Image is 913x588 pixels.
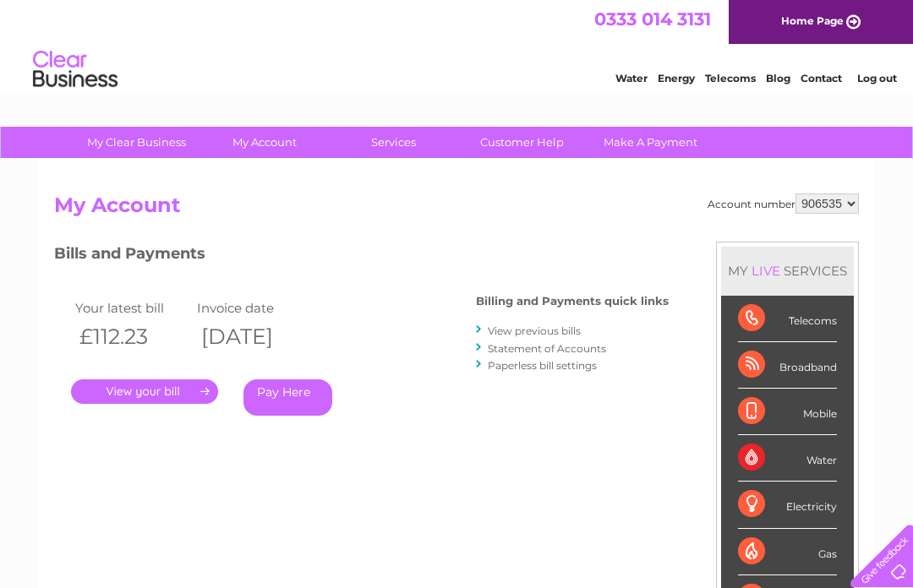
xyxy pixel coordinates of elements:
[594,8,711,30] a: 0333 014 3131
[452,127,592,158] a: Customer Help
[54,242,669,271] h3: Bills and Payments
[581,127,720,158] a: Make A Payment
[476,295,669,308] h4: Billing and Payments quick links
[488,324,581,337] a: View previous bills
[738,529,837,575] div: Gas
[67,127,206,158] a: My Clear Business
[488,342,606,355] a: Statement of Accounts
[195,127,335,158] a: My Account
[324,127,463,158] a: Services
[738,482,837,528] div: Electricity
[658,72,695,84] a: Energy
[193,297,314,319] td: Invoice date
[738,435,837,482] div: Water
[708,193,859,214] div: Account number
[193,319,314,354] th: [DATE]
[71,379,218,404] a: .
[243,379,332,416] a: Pay Here
[32,44,118,95] img: logo.png
[857,72,897,84] a: Log out
[748,263,784,279] div: LIVE
[58,9,857,82] div: Clear Business is a trading name of Verastar Limited (registered in [GEOGRAPHIC_DATA] No. 3667643...
[738,342,837,389] div: Broadband
[766,72,790,84] a: Blog
[801,72,842,84] a: Contact
[71,319,193,354] th: £112.23
[488,359,597,372] a: Paperless bill settings
[721,247,854,295] div: MY SERVICES
[705,72,756,84] a: Telecoms
[738,296,837,342] div: Telecoms
[738,389,837,435] div: Mobile
[71,297,193,319] td: Your latest bill
[615,72,648,84] a: Water
[54,193,859,226] h2: My Account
